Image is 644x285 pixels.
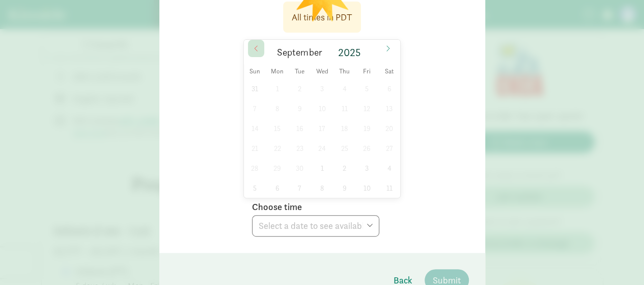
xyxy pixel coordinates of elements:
[289,68,311,75] span: Tue
[355,68,378,75] span: Fri
[333,68,356,75] span: Thu
[266,68,289,75] span: Mon
[292,10,352,24] div: All times in PDT
[311,68,333,75] span: Wed
[277,48,322,58] span: September
[252,201,302,213] label: Choose time
[244,68,266,75] span: Sun
[378,68,400,75] span: Sat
